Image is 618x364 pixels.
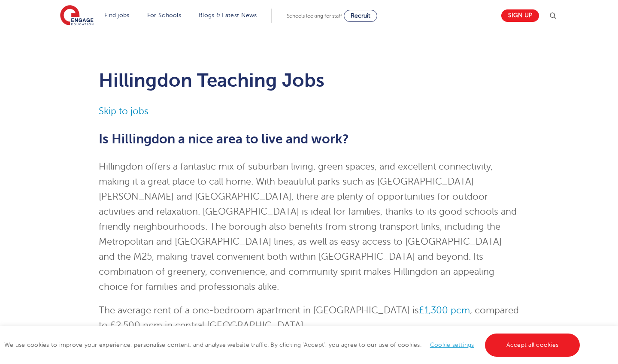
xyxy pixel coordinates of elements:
h1: Hillingdon Teaching Jobs [99,70,520,91]
span: Recruit [351,12,370,19]
span: Schools looking for staff [287,13,342,19]
p: Hillingdon offers a fantastic mix of suburban living, green spaces, and excellent connectivity, m... [99,159,520,294]
a: £1,300 pcm [419,305,470,315]
a: Cookie settings [430,342,474,348]
span: We use cookies to improve your experience, personalise content, and analyse website traffic. By c... [4,342,582,348]
a: Sign up [501,9,539,22]
a: Recruit [344,10,377,22]
a: Find jobs [104,12,130,18]
a: For Schools [147,12,181,18]
img: Engage Education [60,5,94,27]
a: Blogs & Latest News [199,12,257,18]
span: The average rent of a one-bedroom apartment in [GEOGRAPHIC_DATA] is , compared to £2,500 pcm in c... [99,305,519,331]
span: Is Hillingdon a nice area to live and work? [99,132,349,146]
a: Skip to jobs [99,106,148,116]
a: Accept all cookies [485,334,580,357]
